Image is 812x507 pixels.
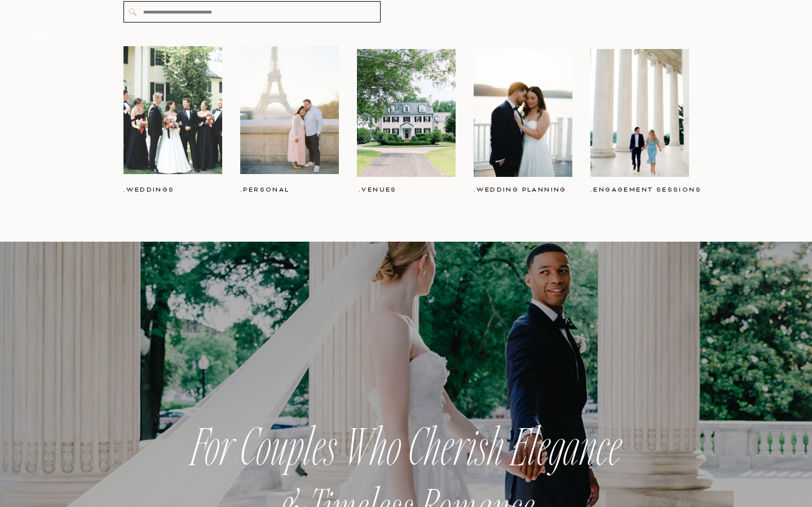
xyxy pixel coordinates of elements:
[123,186,177,198] a: .weddings
[359,186,403,198] a: .venues
[474,186,567,198] a: .wedding planning
[590,186,704,198] a: .engagement sessions
[240,186,292,198] a: .personal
